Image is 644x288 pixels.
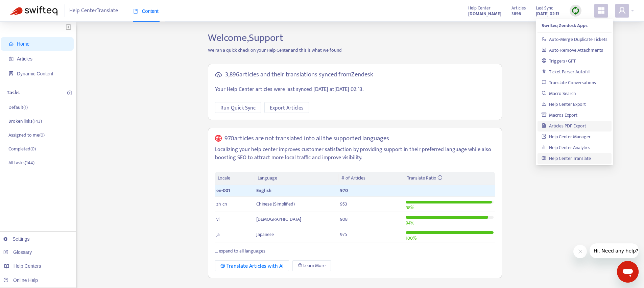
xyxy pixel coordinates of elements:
[407,174,492,182] div: Translate Ratio
[255,172,339,185] th: Language
[542,154,591,162] a: Help Center Translate
[406,234,416,242] span: 100 %
[216,215,219,223] span: vi
[224,135,389,143] h5: 970 articles are not translated into all the supported languages
[17,56,32,62] span: Articles
[256,187,271,194] span: English
[542,100,586,108] a: Help Center Export
[220,262,284,270] div: Translate Articles with AI
[9,42,14,46] span: home
[216,231,220,238] span: ja
[303,262,326,269] span: Learn More
[542,90,576,97] a: Macro Search
[3,236,30,242] a: Settings
[339,172,404,185] th: # of Articles
[542,144,590,151] a: Help Center Analytics
[542,79,596,87] a: Translate Conversations
[597,6,605,15] span: appstore
[203,47,507,54] p: We ran a quick check on your Help Center and this is what we found
[17,41,29,47] span: Home
[256,215,301,223] span: [DEMOGRAPHIC_DATA]
[14,263,41,269] span: Help Centers
[617,261,639,283] iframe: Button to launch messaging window
[542,35,607,43] a: Auto-Merge Duplicate Tickets
[270,104,304,112] span: Export Articles
[17,71,53,76] span: Dynamic Content
[216,187,230,194] span: en-001
[406,219,414,227] span: 94 %
[215,146,495,162] p: Localizing your help center improves customer satisfaction by providing support in their preferre...
[256,231,274,238] span: Japanese
[406,204,414,212] span: 98 %
[536,4,553,12] span: Last Sync
[3,249,32,255] a: Glossary
[340,187,348,194] span: 970
[8,104,28,111] p: Default ( 1 )
[536,10,559,18] strong: [DATE] 02:13
[511,4,526,12] span: Articles
[8,131,45,139] p: Assigned to me ( 0 )
[208,29,283,46] span: Welcome, Support
[340,200,347,208] span: 953
[542,57,576,65] a: Triggers+GPT
[542,122,586,130] a: Articles PDF Export
[542,111,577,119] a: Macros Export
[7,89,20,97] p: Tasks
[542,46,603,54] a: Auto-Remove Attachments
[292,260,331,271] a: Learn More
[590,243,639,258] iframe: Message from company
[542,133,591,141] a: Help Center Manager
[340,215,348,223] span: 908
[511,10,521,18] strong: 3896
[264,102,309,113] button: Export Articles
[10,6,57,16] img: Swifteq
[216,200,227,208] span: zh-cn
[215,102,261,113] button: Run Quick Sync
[571,6,580,15] img: sync.dc5367851b00ba804db3.png
[8,145,36,152] p: Completed ( 0 )
[8,118,42,125] p: Broken links ( 143 )
[8,159,34,166] p: All tasks ( 144 )
[215,247,265,255] a: ... expand to all languages
[215,260,289,271] button: Translate Articles with AI
[215,172,255,185] th: Locale
[340,231,347,238] span: 975
[133,8,159,14] span: Content
[9,56,14,61] span: account-book
[573,245,587,258] iframe: Close message
[215,86,495,94] p: Your Help Center articles were last synced [DATE] at [DATE] 02:13 .
[215,135,222,143] span: global
[225,71,373,79] h5: 3,896 articles and their translations synced from Zendesk
[133,9,138,14] span: book
[618,6,626,15] span: user
[256,200,295,208] span: Chinese (Simplified)
[542,22,588,29] strong: Swifteq Zendesk Apps
[9,71,14,76] span: container
[67,91,72,95] span: plus-circle
[220,104,256,112] span: Run Quick Sync
[69,4,118,17] span: Help Center Translate
[468,4,491,12] span: Help Center
[542,68,590,76] a: Ticket Parser Autofill
[215,71,222,78] span: cloud-sync
[3,278,38,283] a: Online Help
[468,10,501,18] a: [DOMAIN_NAME]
